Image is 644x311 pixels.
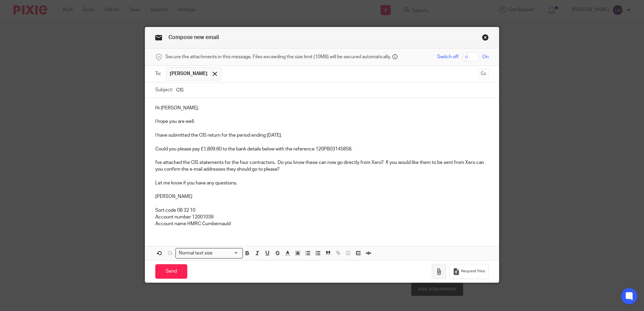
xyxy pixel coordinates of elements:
[461,269,485,274] span: Request files
[155,87,173,93] label: Subject:
[155,264,187,279] input: Send
[168,35,219,40] span: Compose new email
[155,207,489,214] p: Sort code 08 32 10
[155,220,489,227] p: Account name HMRC Cumbernauld
[155,118,489,125] p: I hope you are well.
[155,105,489,111] p: Hi [PERSON_NAME],
[155,159,489,173] p: I've attached the CIS statements for the four contractors. Do you know these can now go directly ...
[177,250,214,257] span: Normal text size
[437,54,458,60] span: Switch off
[155,70,163,77] label: To:
[155,132,489,139] p: I have submitted the CIS return for the period ending [DATE].
[155,214,489,220] p: Account number 12001039
[155,180,489,186] p: Let me know if you have any questions.
[482,34,489,43] a: Close this dialog window
[155,193,489,200] p: [PERSON_NAME]
[482,54,489,60] span: On
[170,70,207,77] span: [PERSON_NAME]
[449,264,488,279] button: Request files
[175,248,243,258] div: Search for option
[215,250,239,257] input: Search for option
[165,54,391,60] span: Secure the attachments in this message. Files exceeding the size limit (10MB) will be secured aut...
[479,69,489,79] button: Cc
[155,146,489,152] p: Could you please pay £1,809.60 to the bank details below with the reference 120PB03145858.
